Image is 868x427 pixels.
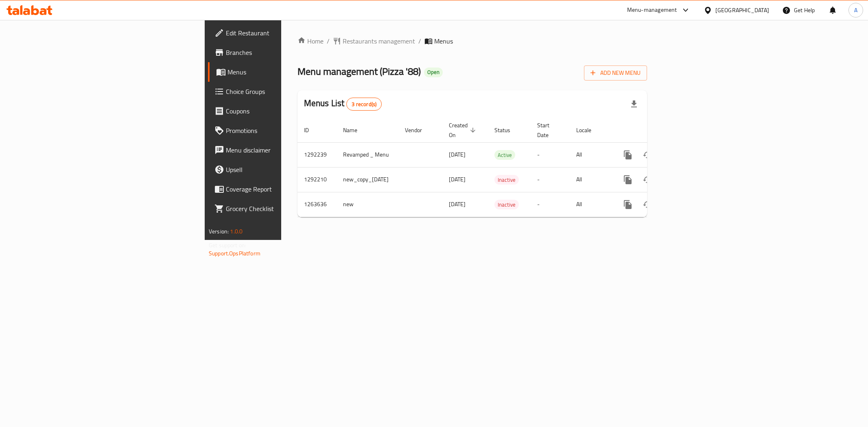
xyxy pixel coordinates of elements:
a: Menu disclaimer [208,140,350,160]
div: Menu-management [627,5,677,15]
span: ID [304,125,319,135]
span: Upsell [226,165,343,174]
span: Inactive [494,175,519,185]
span: Open [424,69,443,76]
td: Revamped _ Menu [337,142,398,167]
button: Change Status [638,145,657,165]
button: Change Status [638,170,657,190]
a: Support.OpsPlatform [209,248,260,259]
span: Coverage Report [226,184,343,194]
a: Edit Restaurant [208,23,350,43]
span: Start Date [537,120,560,140]
span: Edit Restaurant [226,28,343,38]
span: Restaurants management [343,36,415,46]
span: Vendor [405,125,433,135]
td: - [531,192,570,217]
button: more [618,170,638,190]
span: Coupons [226,106,343,116]
nav: breadcrumb [297,36,647,46]
span: A [854,6,857,15]
span: Created On [449,120,478,140]
span: 3 record(s) [347,100,381,108]
span: [DATE] [449,149,466,160]
span: Name [343,125,368,135]
a: Coverage Report [208,179,350,199]
a: Branches [208,43,350,62]
td: All [570,192,612,217]
span: Menus [227,67,343,77]
span: Status [494,125,521,135]
span: Menu management ( Pizza '88 ) [297,62,421,81]
div: Open [424,68,443,77]
span: Get support on: [209,240,246,251]
span: Active [494,150,515,160]
span: Branches [226,48,343,57]
td: - [531,167,570,192]
td: new_copy_[DATE] [337,167,398,192]
div: Export file [624,94,644,114]
span: Grocery Checklist [226,204,343,213]
a: Upsell [208,160,350,179]
a: Grocery Checklist [208,199,350,218]
span: Promotions [226,126,343,135]
span: Locale [576,125,602,135]
button: more [618,145,638,165]
li: / [418,36,421,46]
th: Actions [612,118,703,143]
td: - [531,142,570,167]
span: Menus [434,36,453,46]
span: 1.0.0 [230,226,243,237]
span: Inactive [494,200,519,209]
span: [DATE] [449,174,466,185]
span: [DATE] [449,199,466,209]
a: Coupons [208,101,350,121]
td: All [570,142,612,167]
h2: Menus List [304,97,382,111]
td: All [570,167,612,192]
button: Add New Menu [584,65,647,81]
button: more [618,195,638,214]
div: Total records count [346,98,382,111]
span: Choice Groups [226,87,343,96]
div: Inactive [494,200,519,209]
button: Change Status [638,195,657,214]
td: new [337,192,398,217]
a: Promotions [208,121,350,140]
a: Menus [208,62,350,82]
div: Inactive [494,175,519,185]
a: Restaurants management [333,36,415,46]
div: [GEOGRAPHIC_DATA] [715,6,769,15]
span: Add New Menu [590,68,641,78]
table: enhanced table [297,118,703,217]
span: Menu disclaimer [226,145,343,155]
span: Version: [209,226,229,237]
a: Choice Groups [208,82,350,101]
